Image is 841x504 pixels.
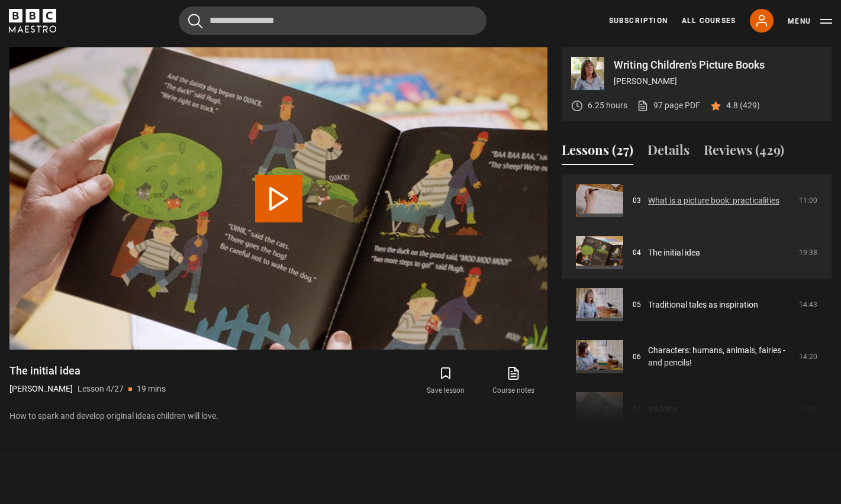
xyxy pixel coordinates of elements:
button: Lessons (27) [562,140,633,165]
svg: BBC Maestro [9,9,56,33]
a: Characters: humans, animals, fairies - and pencils! [648,344,792,369]
p: 6.25 hours [588,99,627,112]
a: Traditional tales as inspiration [648,299,758,311]
p: 19 mins [137,383,166,395]
a: All Courses [682,15,736,26]
button: Reviews (429) [704,140,784,165]
p: [PERSON_NAME] [9,383,73,395]
button: Toggle navigation [788,15,832,27]
a: Course notes [480,364,547,398]
a: The initial idea [648,247,700,259]
button: Details [647,140,689,165]
p: How to spark and develop original ideas children will love. [9,410,547,422]
button: Submit the search query [188,14,202,28]
button: Save lesson [412,364,479,398]
h1: The initial idea [9,364,166,378]
a: What is a picture book: practicalities [648,195,779,207]
p: Lesson 4/27 [78,383,124,395]
input: Search [179,7,486,35]
p: Writing Children's Picture Books [614,60,822,70]
button: Play Lesson The initial idea [255,175,302,222]
p: [PERSON_NAME] [614,75,822,88]
a: Subscription [609,15,668,26]
p: 4.8 (429) [726,99,760,112]
a: 97 page PDF [637,99,700,112]
video-js: Video Player [9,47,547,350]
